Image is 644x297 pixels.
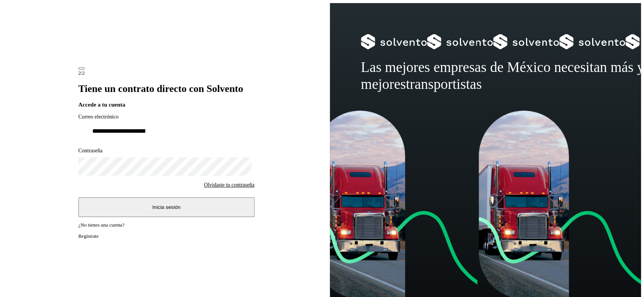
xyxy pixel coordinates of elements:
label: Contraseña [78,148,255,154]
span: transportistas [406,76,482,92]
span: Inicia sesión [152,204,180,210]
a: Olvidaste tu contraseña [204,182,254,188]
h1: Tiene un contrato directo con Solvento [78,83,255,95]
div: /2 [78,70,255,76]
a: Regístrate [78,233,99,239]
p: ¿No tienes una cuenta? [78,222,255,228]
span: 2 [78,70,81,76]
label: Correo electrónico [78,114,255,120]
button: Inicia sesión [78,197,255,217]
h3: Accede a tu cuenta [78,101,255,108]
